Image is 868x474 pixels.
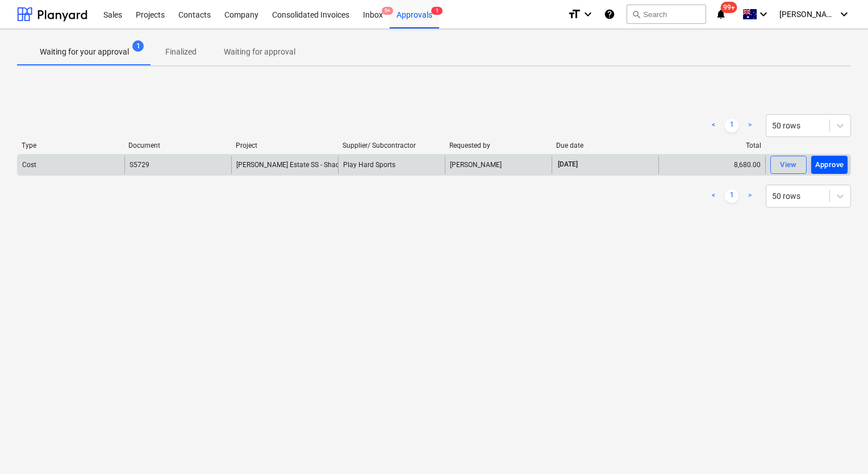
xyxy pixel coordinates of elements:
[132,40,144,52] span: 1
[128,142,226,149] div: Document
[715,7,727,21] i: notifications
[581,7,595,21] i: keyboard_arrow_down
[224,46,295,58] p: Waiting for approval
[770,156,807,174] button: View
[757,7,770,21] i: keyboard_arrow_down
[707,189,720,203] a: Previous page
[721,2,737,13] span: 99+
[725,189,738,203] a: Page 1 is your current page
[22,161,36,169] div: Cost
[431,7,443,15] span: 1
[236,161,373,169] span: Patrick Estate SS - Shade Structure
[725,119,738,132] a: Page 1 is your current page
[663,142,761,149] div: Total
[604,7,615,21] i: Knowledge base
[556,142,654,149] div: Due date
[811,156,848,174] button: Approve
[130,161,149,169] div: S5729
[40,46,129,58] p: Waiting for your approval
[743,119,757,132] a: Next page
[557,160,579,169] span: [DATE]
[815,159,844,172] div: Approve
[567,7,581,21] i: format_size
[343,142,440,149] div: Supplier/ Subcontractor
[780,159,797,172] div: View
[658,156,765,174] div: 8,680.00
[22,142,119,149] div: Type
[837,7,851,21] i: keyboard_arrow_down
[707,119,720,132] a: Previous page
[236,142,333,149] div: Project
[445,156,552,174] div: [PERSON_NAME]
[382,7,393,15] span: 9+
[779,10,836,19] span: [PERSON_NAME]
[165,46,197,58] p: Finalized
[743,189,757,203] a: Next page
[632,10,641,19] span: search
[449,142,547,149] div: Requested by
[627,5,706,24] button: Search
[338,156,445,174] div: Play Hard Sports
